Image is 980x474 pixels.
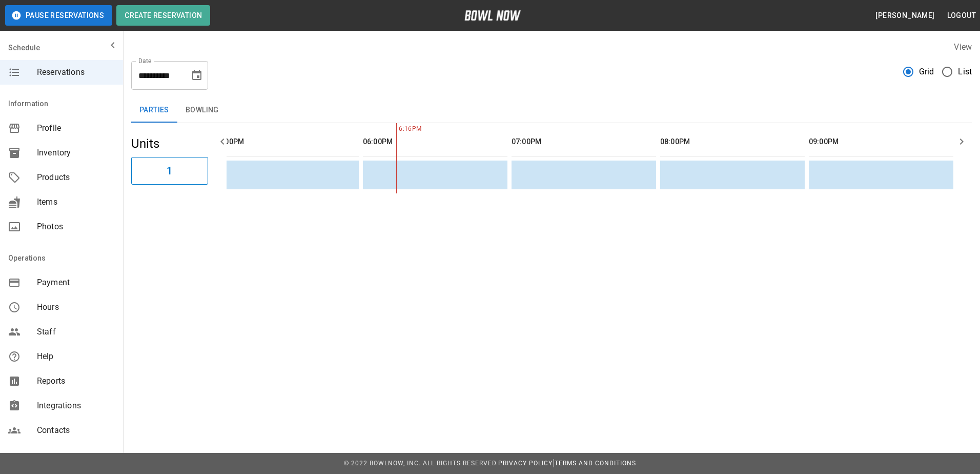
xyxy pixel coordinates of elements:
span: Reports [37,375,115,387]
h6: 1 [167,163,172,179]
span: Profile [37,122,115,134]
a: Terms and Conditions [555,460,636,467]
button: Pause Reservations [5,5,112,26]
span: Products [37,171,115,184]
span: Help [37,350,115,363]
h5: Units [131,135,208,152]
button: Logout [943,6,980,25]
button: Bowling [177,98,227,123]
a: Privacy Policy [498,460,553,467]
th: 06:00PM [363,127,507,156]
span: Reservations [37,66,115,78]
div: inventory tabs [131,98,972,123]
button: Create Reservation [116,5,210,26]
button: 1 [131,157,208,185]
span: Inventory [37,147,115,159]
th: 08:00PM [660,127,805,156]
span: Hours [37,301,115,313]
span: Payment [37,276,115,289]
span: Grid [919,66,934,78]
span: Staff [37,326,115,338]
th: 07:00PM [512,127,656,156]
span: 6:16PM [396,124,399,134]
button: [PERSON_NAME] [871,6,938,25]
span: Integrations [37,400,115,412]
span: Items [37,196,115,208]
img: logo [464,10,521,21]
th: 09:00PM [809,127,953,156]
button: Choose date, selected date is Sep 25, 2025 [187,65,207,86]
label: View [954,42,972,52]
span: © 2022 BowlNow, Inc. All Rights Reserved. [344,460,498,467]
button: Parties [131,98,177,123]
span: List [958,66,972,78]
span: Photos [37,221,115,233]
table: sticky table [205,123,957,193]
span: Contacts [37,424,115,437]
